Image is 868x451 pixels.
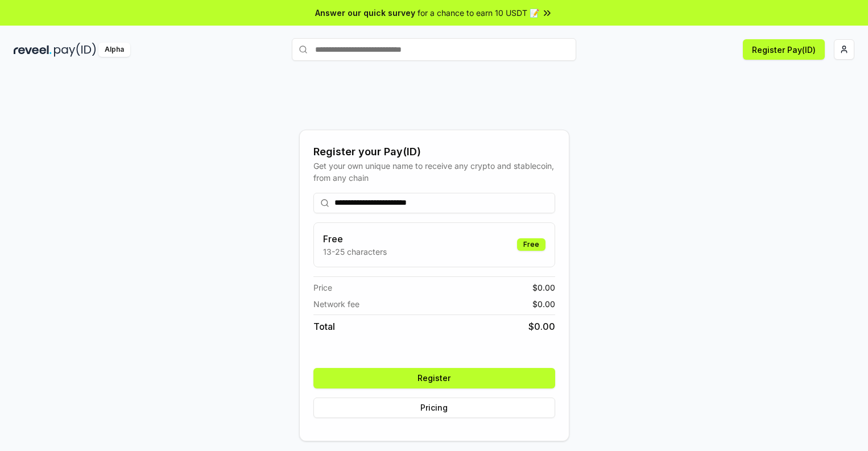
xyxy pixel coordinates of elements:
[323,232,387,246] h3: Free
[532,298,555,310] span: $ 0.00
[743,39,825,60] button: Register Pay(ID)
[313,160,555,184] div: Get your own unique name to receive any crypto and stablecoin, from any chain
[418,7,539,19] span: for a chance to earn 10 USDT 📝
[14,43,52,57] img: reveel_dark
[323,246,387,258] p: 13-25 characters
[313,320,335,333] span: Total
[313,144,555,160] div: Register your Pay(ID)
[532,282,555,293] span: $ 0.00
[313,398,555,418] button: Pricing
[313,282,332,293] span: Price
[54,43,96,57] img: pay_id
[313,298,359,310] span: Network fee
[313,368,555,388] button: Register
[517,238,545,251] div: Free
[315,7,415,19] span: Answer our quick survey
[528,320,555,333] span: $ 0.00
[98,43,130,57] div: Alpha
